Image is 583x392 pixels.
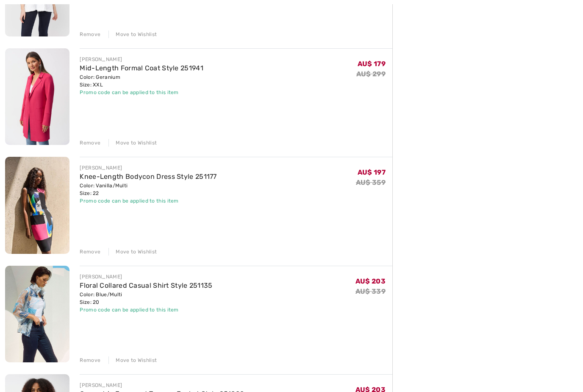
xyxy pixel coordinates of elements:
[80,306,212,314] div: Promo code can be applied to this item
[355,287,386,295] s: AU$ 339
[5,48,69,145] img: Mid-Length Formal Coat Style 251941
[356,178,386,186] s: AU$ 359
[356,70,386,78] s: AU$ 299
[358,60,386,68] span: AU$ 179
[358,168,386,176] span: AU$ 197
[80,291,212,306] div: Color: Blue/Multi Size: 20
[80,89,203,96] div: Promo code can be applied to this item
[80,139,100,147] div: Remove
[108,31,157,38] div: Move to Wishlist
[80,248,100,256] div: Remove
[80,281,212,289] a: Floral Collared Casual Shirt Style 251135
[80,356,100,364] div: Remove
[80,73,203,89] div: Color: Geranium Size: XXL
[108,248,157,256] div: Move to Wishlist
[80,64,203,72] a: Mid-Length Formal Coat Style 251941
[80,172,217,181] a: Knee-Length Bodycon Dress Style 251177
[108,356,157,364] div: Move to Wishlist
[80,197,217,205] div: Promo code can be applied to this item
[108,139,157,147] div: Move to Wishlist
[80,182,217,197] div: Color: Vanilla/Multi Size: 22
[80,164,217,172] div: [PERSON_NAME]
[80,273,212,281] div: [PERSON_NAME]
[80,381,244,389] div: [PERSON_NAME]
[5,266,69,362] img: Floral Collared Casual Shirt Style 251135
[80,56,203,63] div: [PERSON_NAME]
[5,157,69,253] img: Knee-Length Bodycon Dress Style 251177
[355,277,386,285] span: AU$ 203
[80,31,100,38] div: Remove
